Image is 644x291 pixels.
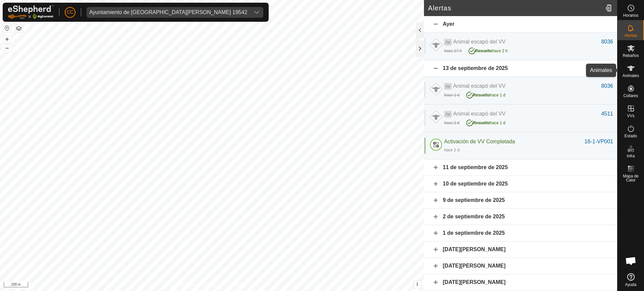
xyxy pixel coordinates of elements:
span: Infra [627,154,635,158]
div: 16-1-VP001 [585,138,613,146]
div: dropdown trigger [250,7,263,18]
div: hace 2 d [444,120,460,126]
div: Chat abierto [621,251,641,271]
span: VVs [627,114,634,118]
span: Rebaños [623,54,639,58]
span: Alertas [625,33,637,38]
div: 9 de septiembre de 2025 [424,192,617,209]
span: Collares [623,94,638,98]
span: Animal escapó del VV [453,83,506,89]
div: hace 1 d [466,118,505,126]
span: Ayuntamiento de Almaraz de Duero 19542 [87,7,250,18]
a: Política de Privacidad [177,282,216,288]
button: + [3,35,11,43]
span: Animales [623,74,639,78]
button: i [414,281,421,288]
div: hace 1 d [466,90,505,98]
span: Animal escapó del VV [453,111,506,117]
span: CC [67,9,73,16]
div: 11 de septiembre de 2025 [424,159,617,176]
span: Animal escapó del VV [453,39,506,45]
div: hace 17 h [444,48,462,54]
div: [DATE][PERSON_NAME] [424,274,617,291]
div: hace 2 d [444,147,460,153]
div: 8036 [601,82,613,90]
span: Ae [444,39,452,46]
div: 8036 [601,38,613,46]
div: [DATE][PERSON_NAME] [424,258,617,274]
span: Ayuda [625,283,637,287]
span: Ae [444,111,452,118]
button: – [3,44,11,52]
button: Restablecer Mapa [3,24,11,32]
img: Logo Gallagher [8,5,54,19]
span: i [417,281,418,287]
span: Estado [625,134,637,138]
div: 10 de septiembre de 2025 [424,176,617,192]
div: Ayuntamiento de [GEOGRAPHIC_DATA][PERSON_NAME] 19542 [89,10,247,15]
div: 1 de septiembre de 2025 [424,225,617,241]
span: Horarios [623,13,638,17]
a: Contáctenos [224,282,247,288]
a: Ayuda [618,271,644,289]
span: Mapa de Calor [619,174,642,182]
div: hace 1 d [444,92,460,98]
span: Activación de VV Completada [444,139,515,144]
span: Resuelto [473,93,490,97]
button: Capas del Mapa [15,24,23,32]
div: [DATE][PERSON_NAME] [424,241,617,258]
span: Resuelto [473,121,490,125]
span: Resuelto [475,49,492,53]
div: 2 de septiembre de 2025 [424,209,617,225]
span: Ae [444,83,452,90]
div: Ayer [424,16,617,32]
h2: Alertas [428,4,603,12]
div: hace 2 h [469,46,508,54]
div: 13 de septiembre de 2025 [424,60,617,77]
div: 4511 [601,110,613,118]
